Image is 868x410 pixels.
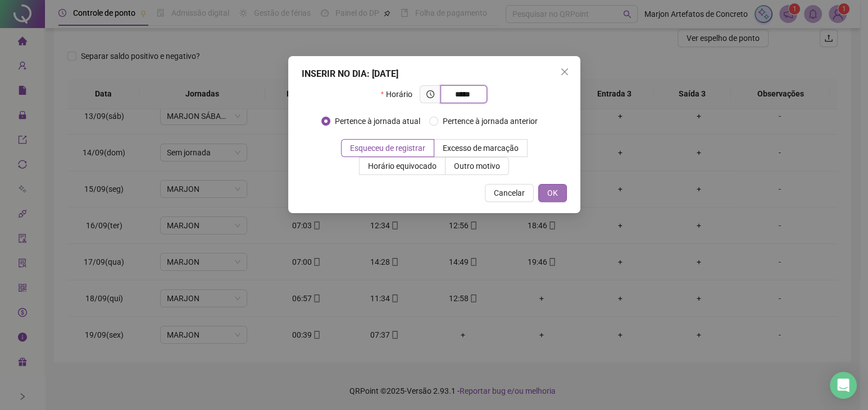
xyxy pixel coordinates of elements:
[560,67,569,76] span: close
[443,144,519,153] span: Excesso de marcação
[556,63,574,81] button: Close
[547,187,558,199] span: OK
[426,90,434,98] span: clock-circle
[438,115,542,127] span: Pertence à jornada anterior
[485,184,534,202] button: Cancelar
[350,144,425,153] span: Esqueceu de registrar
[302,67,567,81] div: INSERIR NO DIA : [DATE]
[330,115,425,127] span: Pertence à jornada atual
[830,372,857,399] div: Open Intercom Messenger
[538,184,567,202] button: OK
[494,187,525,199] span: Cancelar
[454,162,500,171] span: Outro motivo
[368,162,437,171] span: Horário equivocado
[381,85,420,103] label: Horário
